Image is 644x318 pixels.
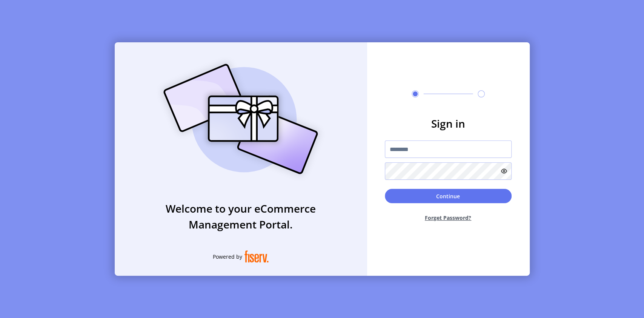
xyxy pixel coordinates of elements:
[152,56,329,182] img: card_Illustration.svg
[213,253,242,261] span: Powered by
[115,201,367,232] h3: Welcome to your eCommerce Management Portal.
[385,116,512,131] h3: Sign in
[385,208,512,228] button: Forget Password?
[385,189,512,203] button: Continue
